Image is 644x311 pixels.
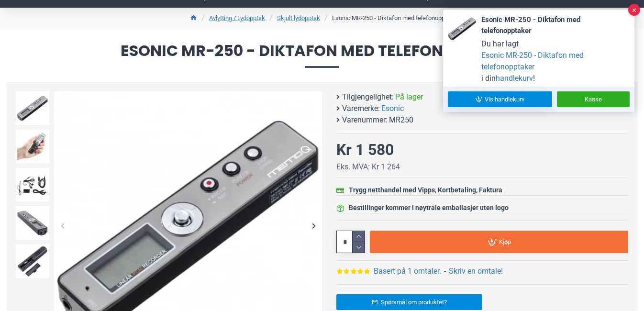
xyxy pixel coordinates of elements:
a: Esonic MR-250 - Diktafon med telefonopptaker [481,50,630,73]
span: Esonic MR-250 - Diktafon med telefonopptaker [10,43,634,67]
div: Previous slide [54,217,71,234]
div: Bestillinger kommer i nøytrale emballasjer uten logo [349,203,509,213]
a: Vis handlekurv [448,91,552,107]
img: liten-diktafon-med-tefeonopptaker-60x60h.webp [448,14,477,43]
div: Next slide [305,217,322,234]
a: Spørsmål om produktet? [336,294,482,310]
a: Esonic [381,103,404,114]
a: Skriv en omtale! [449,266,503,277]
img: Esonic MR-250 - Diktafon med telefonopptaker - SpyGadgets.no [16,206,49,240]
a: Avlytting / Lydopptak [209,13,265,23]
b: Tilgjengelighet: [342,91,394,103]
img: Esonic MR-250 - Diktafon med telefonopptaker - SpyGadgets.no [16,130,49,163]
a: Basert på 1 omtaler. [374,266,441,277]
b: Varemerke: [342,103,380,114]
a: Skjult lydopptak [277,13,320,23]
div: Du har lagt i din ! [481,38,630,84]
span: På lager [395,91,423,103]
a: Kasse [557,91,630,107]
b: - [444,267,446,276]
img: Esonic MR-250 - Diktafon med telefonopptaker - SpyGadgets.no [16,91,49,125]
b: Varenummer: [342,114,388,126]
div: Trygg netthandel med Vipps, Kortbetaling, Faktura [349,185,502,195]
img: Esonic MR-250 - Diktafon med telefonopptaker - SpyGadgets.no [16,244,49,278]
img: Esonic MR-250 - Diktafon med telefonopptaker - SpyGadgets.no [16,168,49,201]
a: handlekurv [496,73,533,84]
span: Kjøp [499,239,511,245]
div: Esonic MR-250 - Diktafon med telefonopptaker [481,14,630,36]
span: MR250 [389,114,413,126]
div: Kr 1 580 [336,138,394,161]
